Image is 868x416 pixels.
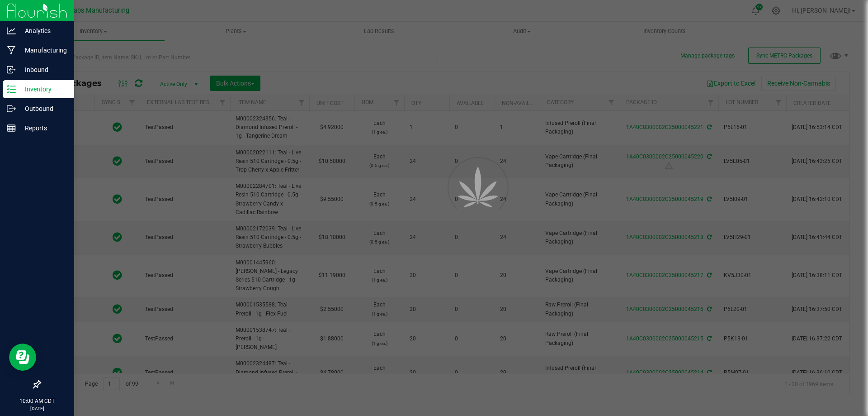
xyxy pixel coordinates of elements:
[16,103,70,114] p: Outbound
[4,405,70,412] p: [DATE]
[7,85,16,94] inline-svg: Inventory
[9,344,36,371] iframe: Resource center
[16,45,70,56] p: Manufacturing
[7,65,16,74] inline-svg: Inbound
[7,104,16,113] inline-svg: Outbound
[16,64,70,75] p: Inbound
[7,124,16,133] inline-svg: Reports
[16,84,70,95] p: Inventory
[4,397,70,405] p: 10:00 AM CDT
[7,26,16,35] inline-svg: Analytics
[16,25,70,36] p: Analytics
[16,123,70,134] p: Reports
[7,46,16,55] inline-svg: Manufacturing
